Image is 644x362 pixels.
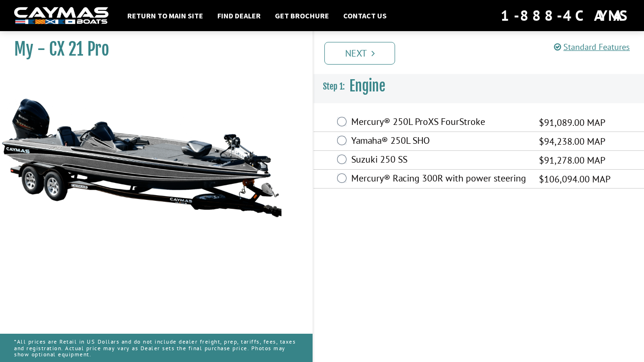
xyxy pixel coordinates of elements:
label: Mercury® Racing 300R with power steering [351,173,527,186]
img: white-logo-c9c8dbefe5ff5ceceb0f0178aa75bf4bb51f6bca0971e226c86eb53dfe498488.png [14,7,108,25]
label: Mercury® 250L ProXS FourStroke [351,116,527,130]
span: $94,238.00 MAP [539,134,605,148]
a: Contact Us [339,9,391,22]
a: Next [324,42,395,65]
div: 1-888-4CAYMAS [501,5,630,26]
label: Suzuki 250 SS [351,154,527,167]
a: Find Dealer [213,9,265,22]
h3: Engine [314,69,644,104]
span: $106,094.00 MAP [539,172,611,186]
label: Yamaha® 250L SHO [351,135,527,148]
span: $91,278.00 MAP [539,153,605,167]
a: Return to main site [123,9,208,22]
a: Get Brochure [270,9,334,22]
span: $91,089.00 MAP [539,115,605,130]
h1: My - CX 21 Pro [14,39,289,60]
ul: Pagination [322,41,644,65]
p: *All prices are Retail in US Dollars and do not include dealer freight, prep, tariffs, fees, taxe... [14,334,298,362]
a: Standard Features [554,41,630,52]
